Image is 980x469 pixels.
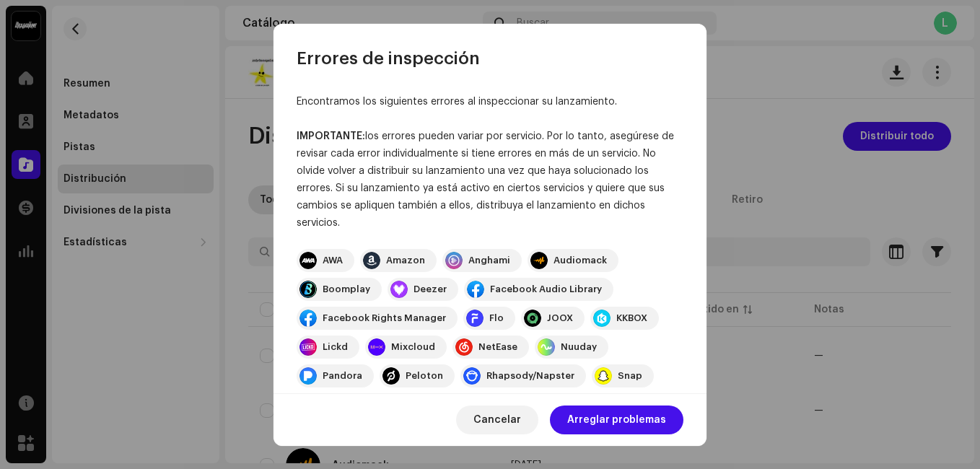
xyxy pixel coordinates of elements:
div: Pandora [323,370,362,382]
div: Boomplay [323,284,370,295]
div: Audiomack [554,255,607,266]
div: Lickd [323,341,348,353]
button: Cancelar [456,406,538,434]
button: Arreglar problemas [550,406,683,434]
div: JOOX [547,312,573,324]
div: Snap [618,370,642,382]
div: KKBOX [616,312,647,324]
div: Amazon [386,255,425,266]
div: Mixcloud [391,341,435,353]
div: Anghami [468,255,510,266]
div: Deezer [414,284,447,295]
div: Facebook Rights Manager [323,312,446,324]
span: Errores de inspección [297,47,480,70]
div: Flo [489,312,504,324]
div: NetEase [478,341,517,353]
div: Encontramos los siguientes errores al inspeccionar su lanzamiento. [297,93,683,110]
div: Facebook Audio Library [490,284,602,295]
div: AWA [323,255,343,266]
span: Cancelar [473,406,521,434]
div: Rhapsody/Napster [486,370,574,382]
div: Peloton [406,370,443,382]
div: los errores pueden variar por servicio. Por lo tanto, asegúrese de revisar cada error individualm... [297,128,683,232]
span: Arreglar problemas [567,406,666,434]
strong: IMPORTANTE: [297,131,365,141]
div: Nuuday [561,341,597,353]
